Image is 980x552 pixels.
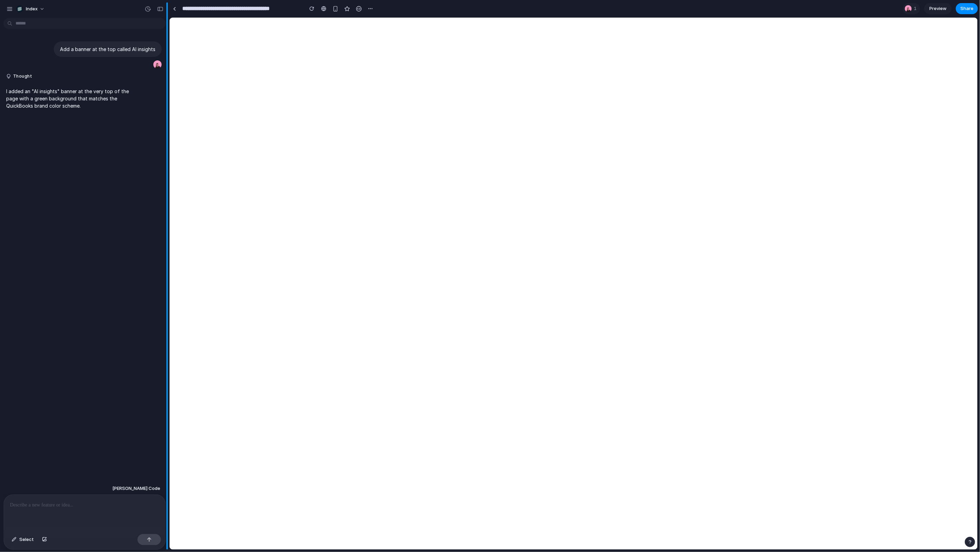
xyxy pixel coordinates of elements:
[110,482,162,495] button: [PERSON_NAME] Code
[26,6,38,12] span: Index
[914,5,919,12] span: 1
[960,5,973,12] span: Share
[6,88,133,109] p: I added an "AI insights" banner at the very top of the page with a green background that matches ...
[929,5,947,12] span: Preview
[956,3,978,14] button: Share
[8,534,37,545] button: Select
[19,536,34,543] span: Select
[903,3,920,14] div: 1
[924,3,952,14] a: Preview
[60,46,155,53] p: Add a banner at the top called AI insights
[112,485,160,492] span: [PERSON_NAME] Code
[13,3,48,14] button: Index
